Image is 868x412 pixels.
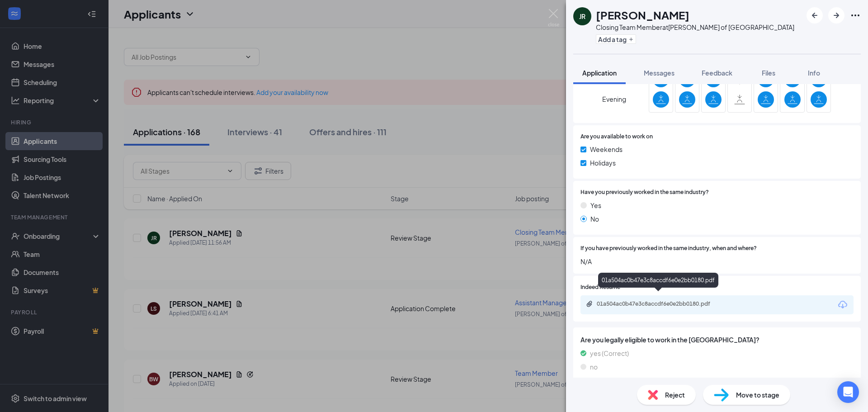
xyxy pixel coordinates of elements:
[580,283,620,292] span: Indeed Resume
[580,256,854,266] span: N/A
[702,69,732,77] span: Feedback
[586,300,593,308] svg: Paperclip
[590,144,623,154] span: Weekends
[580,133,653,141] span: Are you available to work on
[596,34,636,44] button: PlusAdd a tag
[590,214,599,224] span: No
[582,69,617,77] span: Application
[665,390,685,400] span: Reject
[597,300,723,308] div: 01a504ac0b47e3c8accdf6e0e2bb0180.pdf
[828,7,844,24] button: ArrowRight
[598,273,718,288] div: 01a504ac0b47e3c8accdf6e0e2bb0180.pdf
[837,299,848,310] svg: Download
[850,10,861,21] svg: Ellipses
[590,348,629,358] span: yes (Correct)
[837,381,859,403] div: Open Intercom Messenger
[586,300,732,309] a: Paperclip01a504ac0b47e3c8accdf6e0e2bb0180.pdf
[580,335,854,345] span: Are you legally eligible to work in the [GEOGRAPHIC_DATA]?
[644,69,675,77] span: Messages
[580,188,709,197] span: Have you previously worked in the same industry?
[590,362,598,372] span: no
[831,10,842,21] svg: ArrowRight
[590,200,601,210] span: Yes
[596,7,689,23] h1: [PERSON_NAME]
[596,23,794,32] div: Closing Team Member at [PERSON_NAME] of [GEOGRAPHIC_DATA]
[580,244,757,253] span: If you have previously worked in the same industry, when and where?
[762,69,775,77] span: Files
[808,69,820,77] span: Info
[807,7,823,24] button: ArrowLeftNew
[809,10,820,21] svg: ArrowLeftNew
[590,158,616,168] span: Holidays
[736,390,779,400] span: Move to stage
[579,12,585,21] div: JR
[602,91,626,107] span: Evening
[628,37,634,42] svg: Plus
